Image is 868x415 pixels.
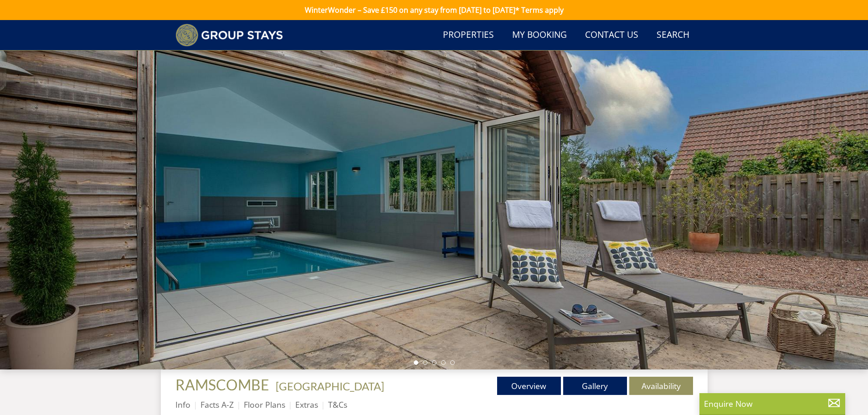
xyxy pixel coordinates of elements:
[175,376,269,394] span: RAMSCOMBE
[272,379,384,393] span: -
[244,399,285,410] a: Floor Plans
[175,399,190,410] a: Info
[295,399,318,410] a: Extras
[439,25,498,46] a: Properties
[175,376,272,394] a: RAMSCOMBE
[704,398,841,410] p: Enquire Now
[653,25,693,46] a: Search
[328,399,347,410] a: T&Cs
[508,25,570,46] a: My Booking
[497,377,561,395] a: Overview
[629,377,693,395] a: Availability
[276,379,384,393] a: [GEOGRAPHIC_DATA]
[581,25,642,46] a: Contact Us
[563,377,627,395] a: Gallery
[175,24,283,46] img: Group Stays
[200,399,234,410] a: Facts A-Z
